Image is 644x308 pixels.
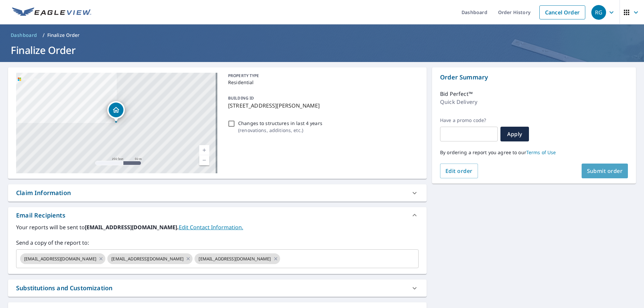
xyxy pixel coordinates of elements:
a: Current Level 17, Zoom Out [199,155,209,165]
p: Bid Perfect™ [440,90,473,98]
div: Substitutions and Customization [16,284,112,293]
button: Edit order [440,164,478,178]
label: Your reports will be sent to [16,223,419,231]
nav: breadcrumb [8,30,636,41]
p: Quick Delivery [440,98,477,106]
span: Apply [506,130,524,138]
p: By ordering a report you agree to our [440,149,628,156]
div: [EMAIL_ADDRESS][DOMAIN_NAME] [195,253,280,264]
p: Residential [228,79,416,86]
span: Edit order [445,167,473,175]
span: Dashboard [11,32,37,39]
img: EV Logo [12,7,91,17]
p: Order Summary [440,73,628,82]
span: [EMAIL_ADDRESS][DOMAIN_NAME] [107,256,187,262]
label: Have a promo code? [440,117,498,123]
span: Submit order [587,167,623,175]
div: Substitutions and Customization [8,280,427,297]
a: Cancel Order [539,5,585,19]
div: [EMAIL_ADDRESS][DOMAIN_NAME] [20,253,105,264]
p: BUILDING ID [228,95,254,101]
div: Claim Information [16,188,71,197]
div: RG [591,5,606,20]
a: Terms of Use [526,149,556,156]
h1: Finalize Order [8,43,636,57]
div: Email Recipients [8,207,427,223]
a: EditContactInfo [179,224,243,231]
p: [STREET_ADDRESS][PERSON_NAME] [228,102,416,110]
div: Email Recipients [16,211,65,220]
p: Changes to structures in last 4 years [238,120,322,127]
p: ( renovations, additions, etc. ) [238,127,322,134]
a: Dashboard [8,30,40,41]
p: PROPERTY TYPE [228,73,416,79]
div: Claim Information [8,184,427,201]
div: [EMAIL_ADDRESS][DOMAIN_NAME] [107,253,193,264]
p: Finalize Order [47,32,80,39]
div: Dropped pin, building 1, Residential property, 4309 Markwood Ln Fairfax, VA 22033 [107,101,125,122]
li: / [43,31,45,39]
label: Send a copy of the report to: [16,239,419,247]
b: [EMAIL_ADDRESS][DOMAIN_NAME]. [85,224,179,231]
span: [EMAIL_ADDRESS][DOMAIN_NAME] [195,256,275,262]
a: Current Level 17, Zoom In [199,145,209,155]
span: [EMAIL_ADDRESS][DOMAIN_NAME] [20,256,100,262]
button: Apply [500,127,529,141]
button: Submit order [582,164,628,178]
